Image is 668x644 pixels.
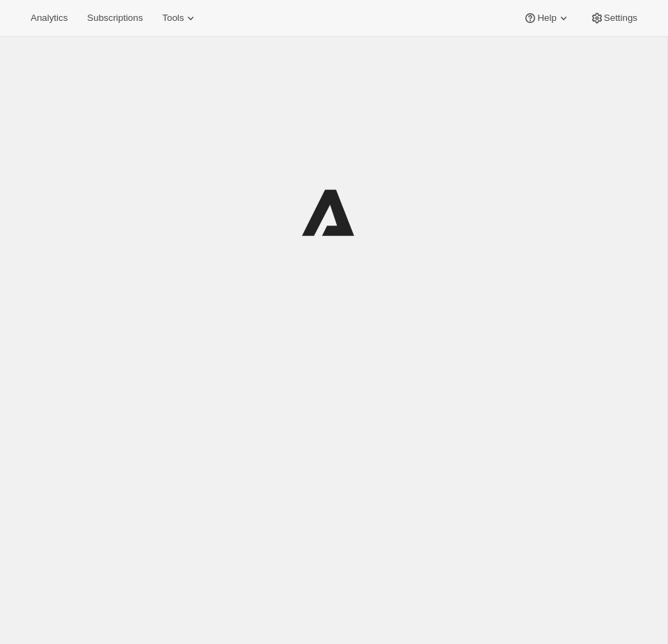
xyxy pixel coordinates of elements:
span: Settings [604,13,637,24]
span: Tools [162,13,184,24]
button: Tools [154,8,206,28]
button: Help [515,8,578,28]
button: Subscriptions [79,8,151,28]
span: Analytics [31,13,67,24]
button: Analytics [22,8,76,28]
span: Help [537,13,556,24]
button: Settings [582,8,646,28]
span: Subscriptions [87,13,143,24]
